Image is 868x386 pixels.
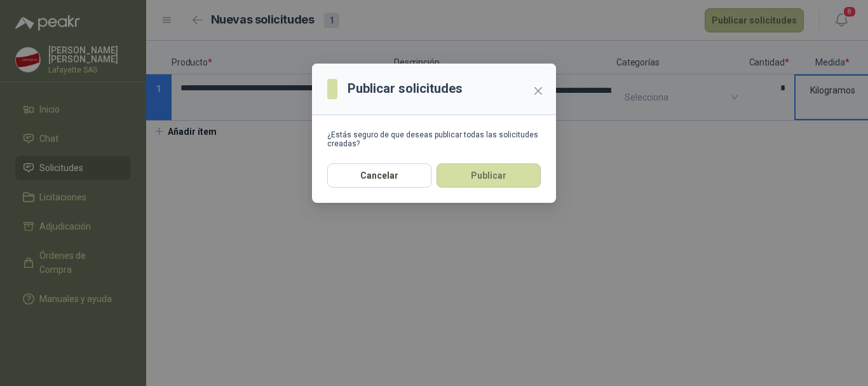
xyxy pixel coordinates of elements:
span: close [533,86,543,96]
button: Cancelar [327,163,431,188]
div: ¿Estás seguro de que deseas publicar todas las solicitudes creadas? [327,130,541,148]
button: Publicar [437,163,541,188]
h3: Publicar solicitudes [348,79,463,99]
button: Close [528,81,548,101]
